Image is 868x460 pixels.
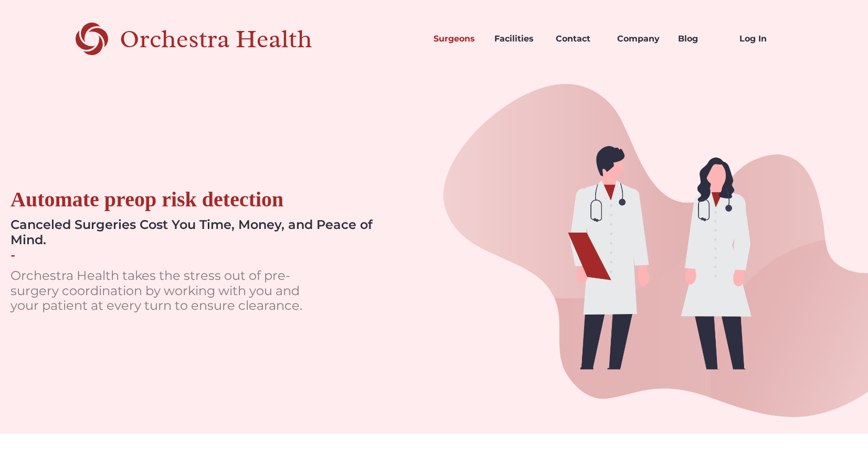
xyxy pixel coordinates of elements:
[10,217,382,248] div: Canceled Surgeries Cost You Time, Money, and Peace of Mind.
[434,78,868,434] img: doctors
[731,21,792,57] a: Log In
[670,21,731,57] a: Blog
[120,28,349,50] div: Orchestra Health
[425,21,486,57] a: Surgeons
[547,21,609,57] a: Contact
[609,21,670,57] a: Company
[486,21,547,57] a: Facilities
[10,268,325,313] p: Orchestra Health takes the stress out of pre-surgery coordination by working with you and your pa...
[10,187,283,212] div: Automate preop risk detection
[76,21,349,57] a: home
[10,248,15,263] div: -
